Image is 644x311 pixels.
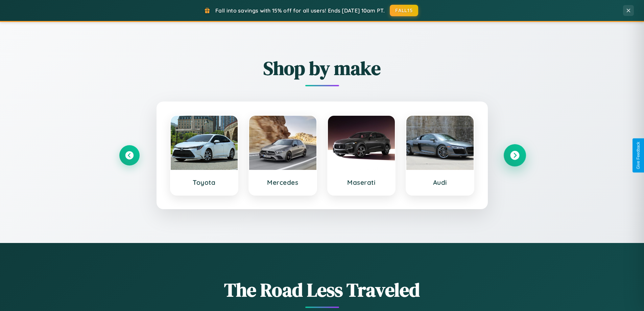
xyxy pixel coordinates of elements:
[119,277,525,303] h1: The Road Less Traveled
[413,178,467,186] h3: Audi
[177,178,231,186] h3: Toyota
[119,55,525,81] h2: Shop by make
[215,7,385,14] span: Fall into savings with 15% off for all users! Ends [DATE] 10am PT.
[335,178,388,186] h3: Maserati
[636,142,641,169] div: Give Feedback
[256,178,310,186] h3: Mercedes
[390,5,418,16] button: FALL15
